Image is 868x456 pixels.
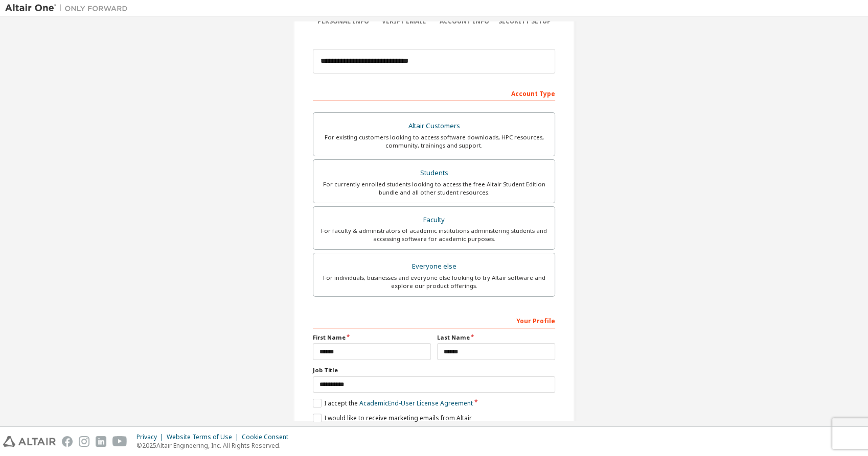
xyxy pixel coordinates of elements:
[319,227,549,243] div: For faculty & administrators of academic institutions administering students and accessing softwa...
[359,399,473,407] a: Academic End-User License Agreement
[313,17,374,26] div: Personal Info
[313,414,472,422] label: I would like to receive marketing emails from Altair
[167,433,242,441] div: Website Terms of Use
[319,133,549,150] div: For existing customers looking to access software downloads, HPC resources, community, trainings ...
[136,433,167,441] div: Privacy
[374,17,435,26] div: Verify Email
[5,3,133,13] img: Altair One
[437,333,555,342] label: Last Name
[313,333,431,342] label: First Name
[3,436,56,447] img: altair_logo.svg
[62,436,73,447] img: facebook.svg
[313,399,473,407] label: I accept the
[319,180,549,197] div: For currently enrolled students looking to access the free Altair Student Edition bundle and all ...
[319,213,549,227] div: Faculty
[96,436,106,447] img: linkedin.svg
[313,312,555,328] div: Your Profile
[313,366,555,374] label: Job Title
[495,17,556,26] div: Security Setup
[242,433,294,441] div: Cookie Consent
[319,119,549,133] div: Altair Customers
[112,436,127,447] img: youtube.svg
[313,85,555,101] div: Account Type
[319,274,549,290] div: For individuals, businesses and everyone else looking to try Altair software and explore our prod...
[136,441,294,450] p: © 2025 Altair Engineering, Inc. All Rights Reserved.
[319,259,549,274] div: Everyone else
[79,436,89,447] img: instagram.svg
[319,166,549,180] div: Students
[434,17,495,26] div: Account Info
